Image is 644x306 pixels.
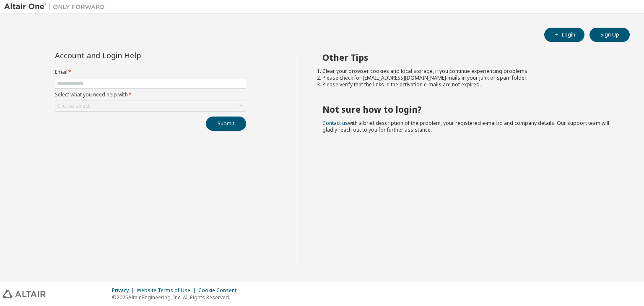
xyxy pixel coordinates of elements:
div: Click to select [55,101,246,111]
p: © 2025 Altair Engineering, Inc. All Rights Reserved. [112,294,241,301]
h2: Not sure how to login? [322,104,615,115]
label: Select what you need help with [55,91,246,98]
button: Login [544,28,584,42]
li: Please verify that the links in the activation e-mails are not expired. [322,81,615,88]
button: Submit [206,117,246,131]
label: Email [55,69,246,75]
div: Cookie Consent [198,287,241,294]
div: Privacy [112,287,137,294]
div: Click to select [57,103,90,109]
div: Account and Login Help [55,52,208,59]
li: Please check for [EMAIL_ADDRESS][DOMAIN_NAME] mails in your junk or spam folder. [322,75,615,81]
li: Clear your browser cookies and local storage, if you continue experiencing problems. [322,68,615,75]
a: Contact us [322,119,348,127]
h2: Other Tips [322,52,615,63]
img: Altair One [4,3,109,11]
span: with a brief description of the problem, your registered e-mail id and company details. Our suppo... [322,119,609,133]
div: Website Terms of Use [137,287,198,294]
button: Sign Up [589,28,630,42]
img: altair_logo.svg [3,290,46,298]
